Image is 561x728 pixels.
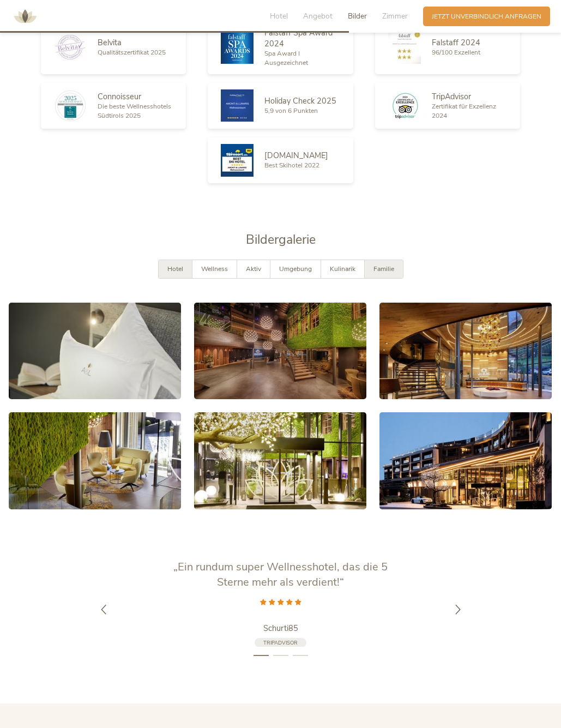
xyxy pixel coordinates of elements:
[348,11,367,21] span: Bilder
[432,12,541,21] span: Jetzt unverbindlich anfragen
[264,27,333,49] span: Falstaff Spa Award 2024
[432,91,471,102] span: TripAdvisor
[330,264,355,273] span: Kulinarik
[388,91,421,121] img: TripAdvisor
[263,623,298,634] span: Schurti85
[246,264,261,273] span: Aktiv
[221,89,254,122] img: Holiday Check 2025
[263,639,298,646] span: TripAdvisor
[279,264,312,273] span: Umgebung
[54,35,87,59] img: Belvita
[270,11,288,21] span: Hotel
[432,102,496,120] span: Zertifikat für Exzellenz 2024
[221,31,254,64] img: Falstaff Spa Award 2024
[9,13,41,19] a: AMONTI & LUNARIS Wellnessresort
[246,231,316,248] span: Bildergalerie
[264,161,319,170] span: Best Skihotel 2022
[221,144,254,177] img: Skiresort.de
[255,638,306,647] a: TripAdvisor
[54,89,87,122] img: Connoisseur
[373,264,394,273] span: Familie
[264,106,318,115] span: 5,9 von 6 Punkten
[264,95,336,106] span: Holiday Check 2025
[167,264,183,273] span: Hotel
[432,37,480,48] span: Falstaff 2024
[172,623,390,634] a: Schurti85
[388,31,421,64] img: Falstaff 2024
[173,559,388,589] span: „Ein rundum super Wellnesshotel, das die 5 Sterne mehr als verdient!“
[264,49,308,67] span: Spa Award I Ausgezeichnet
[98,37,122,48] span: Belvita
[201,264,228,273] span: Wellness
[98,91,141,102] span: Connoisseur
[432,48,480,57] span: 96/100 Exzellent
[382,11,408,21] span: Zimmer
[98,48,166,57] span: Qualitätszertifikat 2025
[264,150,328,161] span: [DOMAIN_NAME]
[98,102,171,120] span: Die beste Wellnesshotels Südtirols 2025
[303,11,333,21] span: Angebot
